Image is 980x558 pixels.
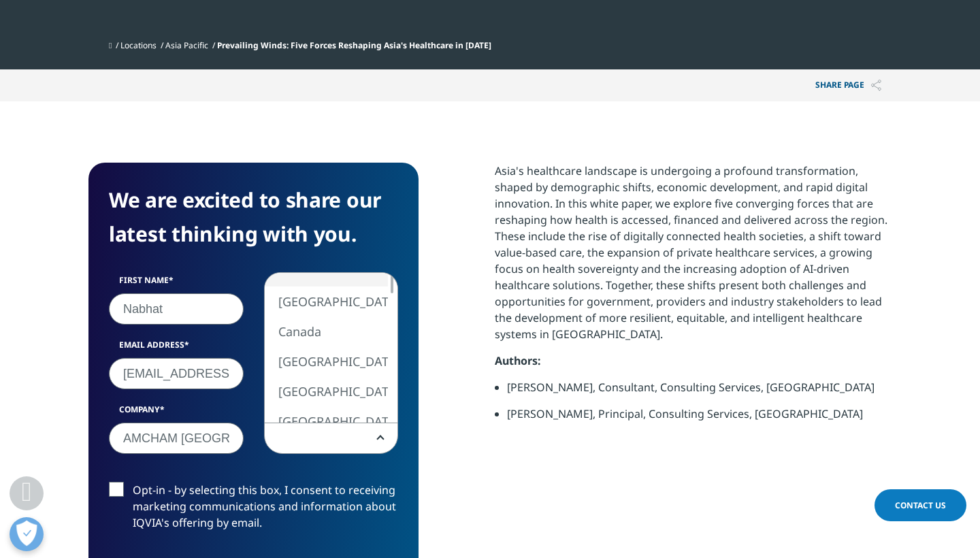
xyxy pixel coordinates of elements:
li: [GEOGRAPHIC_DATA] [265,286,389,316]
button: Open Preferences [10,517,44,551]
button: Share PAGEShare PAGE [805,69,892,101]
strong: Authors: [495,353,541,368]
img: Share PAGE [871,80,881,91]
a: Asia Pacific [165,39,208,51]
label: Email Address [109,339,244,358]
li: [PERSON_NAME], Consultant, Consulting Services, [GEOGRAPHIC_DATA] [507,379,892,406]
span: Contact Us [895,499,946,511]
a: Locations [120,39,157,51]
label: Opt-in - by selecting this box, I consent to receiving marketing communications and information a... [109,482,398,538]
p: Share PAGE [805,69,892,101]
li: [GEOGRAPHIC_DATA] [265,346,389,376]
label: First Name [109,274,244,293]
li: [PERSON_NAME], Principal, Consulting Services, [GEOGRAPHIC_DATA] [507,406,892,432]
a: Contact Us [875,489,966,521]
p: Asia's healthcare landscape is undergoing a profound transformation, shaped by demographic shifts... [495,163,892,352]
li: [GEOGRAPHIC_DATA] [265,376,389,406]
span: Prevailing Winds: Five Forces Reshaping Asia's Healthcare in [DATE] [217,39,491,51]
li: [GEOGRAPHIC_DATA] [265,406,389,436]
label: Company [109,404,244,423]
li: Canada [265,316,389,346]
h4: We are excited to share our latest thinking with you. [109,183,398,251]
